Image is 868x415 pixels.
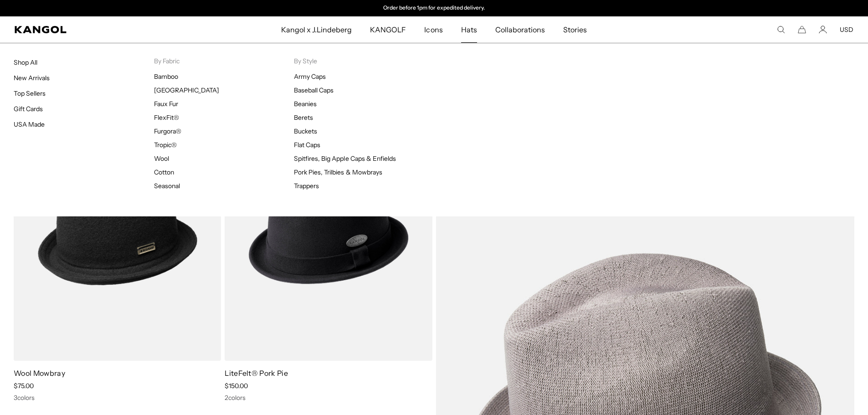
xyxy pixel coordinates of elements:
a: Spitfires, Big Apple Caps & Enfields [294,154,396,163]
span: Stories [563,16,587,43]
span: Collaborations [495,16,545,43]
a: USA Made [14,120,45,128]
button: USD [840,26,853,34]
span: $150.00 [225,382,248,390]
a: Icons [415,16,452,43]
a: Trappers [294,182,319,190]
a: Berets [294,113,313,122]
a: Kangol x J.Lindeberg [272,16,361,43]
summary: Search here [777,26,785,34]
a: Bamboo [154,72,178,81]
a: Account [819,26,827,34]
a: KANGOLF [361,16,415,43]
div: 3 colors [14,394,221,402]
p: Order before 1pm for expedited delivery. [383,5,485,12]
p: By Style [294,57,434,65]
a: Wool [154,154,169,163]
a: Buckets [294,127,317,135]
a: Stories [554,16,596,43]
span: Hats [461,16,477,43]
span: KANGOLF [370,16,406,43]
a: Cotton [154,168,174,176]
button: Cart [798,26,806,34]
a: Beanies [294,100,317,108]
a: [GEOGRAPHIC_DATA] [154,86,219,94]
a: Hats [452,16,486,43]
div: 2 colors [225,394,432,402]
a: LiteFelt® Pork Pie [225,369,288,378]
slideshow-component: Announcement bar [340,5,528,12]
p: By Fabric [154,57,294,65]
img: Wool Mowbray [14,100,221,361]
a: Flat Caps [294,141,320,149]
a: Kangol [15,26,186,33]
a: New Arrivals [14,74,50,82]
a: Baseball Caps [294,86,334,94]
a: Faux Fur [154,100,178,108]
span: Kangol x J.Lindeberg [281,16,352,43]
a: Gift Cards [14,105,43,113]
a: Pork Pies, Trilbies & Mowbrays [294,168,382,176]
span: $75.00 [14,382,34,390]
a: Seasonal [154,182,180,190]
a: FlexFit® [154,113,179,122]
div: Announcement [340,5,528,12]
a: Furgora® [154,127,181,135]
a: Army Caps [294,72,326,81]
div: 2 of 2 [340,5,528,12]
img: LiteFelt® Pork Pie [225,100,432,361]
a: Shop All [14,58,37,67]
a: Wool Mowbray [14,369,65,378]
a: Collaborations [486,16,554,43]
a: Top Sellers [14,89,46,97]
a: Tropic® [154,141,177,149]
span: Icons [424,16,442,43]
